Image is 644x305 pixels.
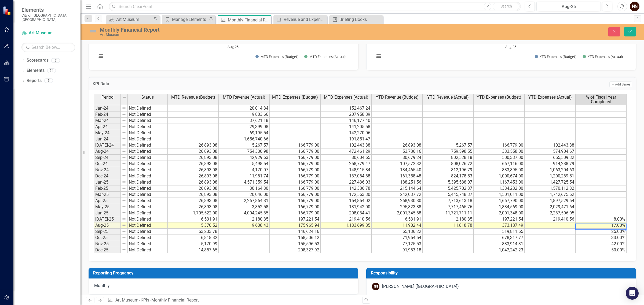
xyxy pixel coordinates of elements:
a: KPIs [141,297,149,303]
button: NN [630,2,639,11]
td: 141,205.58 [321,124,372,130]
span: Status [141,95,154,100]
td: 208,327.92 [270,247,321,253]
a: Art Museum [107,16,152,23]
td: 6,531.91 [168,216,219,222]
td: 102,443.38 [525,142,576,148]
td: Not Defined [128,192,168,198]
h3: KPI Data [93,81,321,86]
td: 37,621.18 [219,118,270,124]
td: Sep-24 [94,155,121,161]
td: 2,180.35 [219,216,270,222]
td: Not Defined [128,148,168,155]
td: 500,337.00 [474,155,525,161]
td: 11,981.74 [219,173,270,179]
span: MTD Revenue (Budget) [171,95,215,100]
td: 5,370.52 [168,222,219,229]
td: Dec-25 [94,247,121,253]
td: 166,779.00 [270,179,321,185]
td: 80,604.65 [321,155,372,161]
td: 373,187.49 [474,222,525,229]
td: 11,902.44 [372,222,423,229]
td: 914,288.79 [525,161,576,167]
td: 1,667,790.00 [474,198,525,204]
td: Aug-24 [94,148,121,155]
td: Apr-24 [94,124,121,130]
td: Jan-25 [94,179,121,185]
td: Not Defined [128,118,168,124]
img: 8DAGhfEEPCf229AAAAAElFTkSuQmCC [122,241,126,246]
td: [DATE]-25 [94,216,121,222]
td: 1,427,725.54 [525,179,576,185]
text: Aug-25 [228,44,239,49]
div: 74 [47,68,56,73]
a: Reports [27,78,42,84]
td: Not Defined [128,136,168,142]
td: Not Defined [128,185,168,192]
a: Art Museum [21,30,75,36]
td: Mar-25 [94,192,121,198]
td: 146,624.16 [270,229,321,235]
td: 53,786.16 [372,148,423,155]
td: 26,893.08 [168,198,219,204]
td: Apr-25 [94,198,121,204]
td: 1,705,522.00 [168,210,219,216]
td: 1,042,242.23 [474,247,525,253]
td: Not Defined [128,210,168,216]
div: Briefing Books [339,16,382,23]
td: 154,854.02 [321,198,372,204]
td: 208,034.41 [321,210,372,216]
td: 53,233.78 [168,229,219,235]
td: 19,803.66 [219,111,270,118]
td: 26,893.08 [168,173,219,179]
div: 5 [44,79,53,83]
td: 20,046.00 [219,192,270,198]
td: 166,779.00 [270,204,321,210]
img: 8DAGhfEEPCf229AAAAAElFTkSuQmCC [122,137,126,141]
td: 29,399.08 [219,124,270,130]
td: 131,942.00 [321,204,372,210]
td: Not Defined [128,241,168,247]
td: 833,914.31 [474,241,525,247]
td: 33.00% [576,235,627,241]
td: 7,717,465.76 [423,204,474,210]
button: Show MTD Expenses (Budget) [255,54,298,59]
td: 5,425,702.37 [423,185,474,192]
img: 8DAGhfEEPCf229AAAAAElFTkSuQmCC [122,124,126,129]
td: 1,200,289.51 [525,173,576,179]
td: May-25 [94,204,121,210]
h3: Responsibility [371,271,633,276]
div: Monthly Financial Report [151,297,199,303]
input: Search ClearPoint... [109,2,521,11]
td: 2,267,864.81 [219,198,270,204]
img: 8DAGhfEEPCf229AAAAAElFTkSuQmCC [122,161,126,166]
span: Search [500,4,512,8]
img: ClearPoint Strategy [3,6,12,16]
div: 7 [51,58,60,63]
td: 759,598.55 [423,148,474,155]
td: 69,195.54 [219,130,270,136]
div: Revenue and Expenses [284,16,326,23]
td: 333,558.00 [474,148,525,155]
td: 26,893.08 [372,142,423,148]
td: 26,893.08 [168,161,219,167]
td: 71,954.54 [372,235,423,241]
td: 207,958.89 [321,111,372,118]
td: 26,893.08 [168,185,219,192]
td: 2,029,471.64 [525,204,576,210]
td: 6,531.91 [372,216,423,222]
td: Not Defined [128,167,168,173]
td: 26,893.08 [168,155,219,161]
td: 4,170.07 [219,167,270,173]
td: 158,506.12 [270,235,321,241]
td: 1,167,453.00 [474,179,525,185]
td: 146,177.40 [321,118,372,124]
td: Oct-25 [94,235,121,241]
text: Aug-25 [505,44,516,49]
td: 26,893.08 [168,142,219,148]
td: 107,572.32 [372,161,423,167]
img: 8DAGhfEEPCf229AAAAAElFTkSuQmCC [122,118,126,122]
td: 166,779.00 [270,185,321,192]
a: Elements [27,68,45,74]
td: 219,410.56 [525,216,576,222]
